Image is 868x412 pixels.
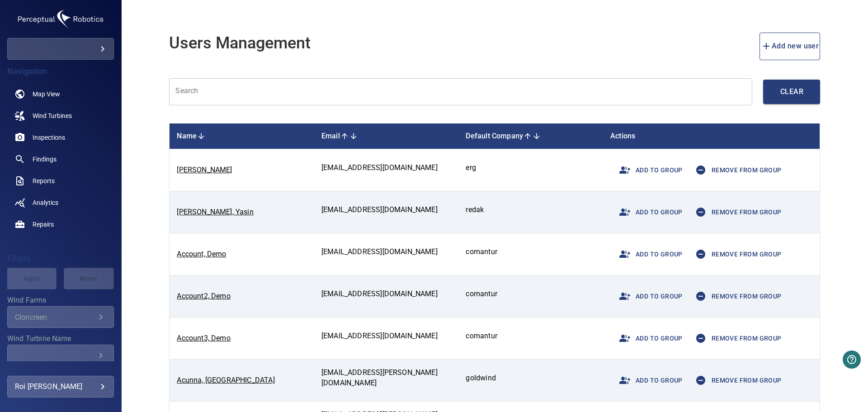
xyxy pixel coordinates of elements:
[177,334,230,342] a: Account3, Demo
[759,33,821,60] button: add new user
[321,247,452,257] p: [EMAIL_ADDRESS][DOMAIN_NAME]
[7,192,114,213] a: analytics noActive
[690,243,782,265] span: Remove from group
[466,163,596,173] p: erg
[610,199,686,226] button: Add to group
[466,247,596,257] p: comantur
[690,201,782,223] span: Remove from group
[321,131,452,142] div: Email
[15,313,95,322] div: Cloncreen
[321,368,452,388] p: [EMAIL_ADDRESS][PERSON_NAME][DOMAIN_NAME]
[7,306,114,328] div: Wind Farms
[614,201,683,223] span: Add to group
[15,379,106,394] div: Roi [PERSON_NAME]
[7,67,114,76] h4: Navigation
[7,38,114,60] div: renewablefswood
[177,250,226,258] a: Account, Demo
[614,369,683,391] span: Add to group
[177,208,253,216] a: [PERSON_NAME], Yasin
[610,131,812,142] div: Actions
[690,327,782,349] span: Remove from group
[690,159,782,181] span: Remove from group
[7,345,114,366] div: Wind Turbine Name
[466,131,596,142] div: Default Company
[614,243,683,265] span: Add to group
[170,123,314,149] th: Toggle SortBy
[177,131,307,142] div: Name
[177,376,274,384] a: Acunna, [GEOGRAPHIC_DATA]
[466,205,596,215] p: redak
[7,335,114,342] label: Wind Turbine Name
[614,327,683,349] span: Add to group
[177,292,230,300] a: Account2, Demo
[321,289,452,299] p: [EMAIL_ADDRESS][DOMAIN_NAME]
[466,289,596,299] p: comantur
[15,7,106,31] img: renewablefswood-logo
[610,325,686,352] button: Add to group
[7,170,114,192] a: reports noActive
[33,176,55,185] span: Reports
[7,213,114,235] a: repairs noActive
[314,123,459,149] th: Toggle SortBy
[614,285,683,307] span: Add to group
[7,105,114,127] a: windturbines noActive
[686,367,785,394] button: Remove from group
[466,331,596,341] p: comantur
[610,156,686,184] button: Add to group
[686,156,785,184] button: Remove from group
[610,241,686,268] button: Add to group
[686,283,785,310] button: Remove from group
[33,198,58,207] span: Analytics
[610,283,686,310] button: Add to group
[466,373,596,384] p: goldwind
[321,331,452,341] p: [EMAIL_ADDRESS][DOMAIN_NAME]
[458,123,603,149] th: Toggle SortBy
[7,83,114,105] a: map noActive
[690,369,782,391] span: Remove from group
[33,155,57,164] span: Findings
[33,220,54,229] span: Repairs
[33,133,65,142] span: Inspections
[7,127,114,148] a: inspections noActive
[686,241,785,268] button: Remove from group
[7,148,114,170] a: findings noActive
[686,325,785,352] button: Remove from group
[761,40,819,52] span: Add new user
[781,85,802,98] span: Clear
[763,80,820,104] button: Clear
[321,163,452,173] p: [EMAIL_ADDRESS][DOMAIN_NAME]
[614,159,683,181] span: Add to group
[33,90,60,99] span: Map View
[177,166,232,174] a: [PERSON_NAME]
[7,297,114,304] label: Wind Farms
[169,34,311,52] h1: Users Management
[690,285,782,307] span: Remove from group
[610,367,686,394] button: Add to group
[686,199,785,226] button: Remove from group
[33,111,72,120] span: Wind Turbines
[321,205,452,215] p: [EMAIL_ADDRESS][DOMAIN_NAME]
[7,254,114,263] h4: Filters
